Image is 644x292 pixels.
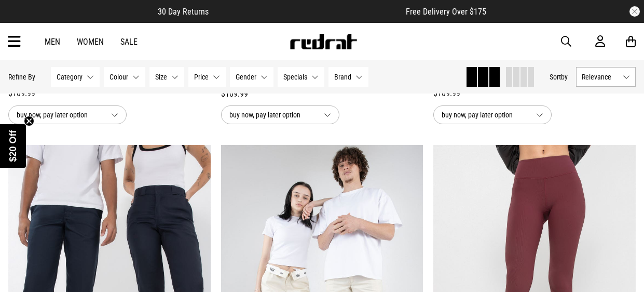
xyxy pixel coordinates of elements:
[442,109,528,121] span: buy now, pay later option
[561,73,568,81] span: by
[433,87,636,100] div: $109.99
[8,4,39,35] button: Open LiveChat chat widget
[24,116,34,126] button: Close teaser
[576,67,636,87] button: Relevance
[109,73,128,81] span: Colour
[278,67,324,87] button: Specials
[221,88,423,100] div: $109.99
[57,73,83,81] span: Category
[194,73,209,81] span: Price
[149,67,184,87] button: Size
[17,109,103,121] span: buy now, pay later option
[158,7,209,17] span: 30 Day Returns
[328,67,368,87] button: Brand
[120,37,138,47] a: Sale
[230,67,273,87] button: Gender
[406,7,486,17] span: Free Delivery Over $175
[104,67,145,87] button: Colour
[51,67,100,87] button: Category
[582,73,619,81] span: Relevance
[8,130,18,162] span: $20 Off
[188,67,226,87] button: Price
[236,73,256,81] span: Gender
[334,73,351,81] span: Brand
[8,87,211,100] div: $109.99
[289,34,358,49] img: Redrat logo
[229,109,316,121] span: buy now, pay later option
[77,37,104,47] a: Women
[433,105,552,124] button: buy now, pay later option
[8,73,35,81] p: Refine By
[45,37,60,47] a: Men
[229,6,385,17] iframe: Customer reviews powered by Trustpilot
[155,73,167,81] span: Size
[221,105,339,124] button: buy now, pay later option
[550,71,568,83] button: Sortby
[283,73,307,81] span: Specials
[8,105,127,124] button: buy now, pay later option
